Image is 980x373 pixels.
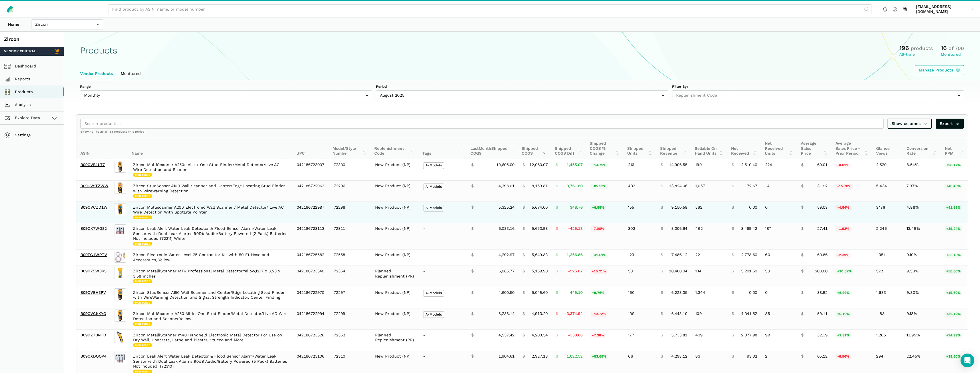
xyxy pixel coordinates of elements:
span: -333.88 [568,333,583,338]
th: Tags: activate to sort column ascending [418,138,466,159]
th: Replenishment Code: activate to sort column ascending [370,138,418,159]
span: $ [801,311,803,316]
span: Explore Data [6,115,40,121]
a: B09DZ5W3R5 [80,269,106,273]
a: Export [936,119,964,129]
span: $ [556,162,558,167]
td: 8.54% [902,159,941,180]
td: 72298 [330,202,371,223]
td: New Product (NP) [371,159,419,180]
td: New Product (NP) [371,180,419,202]
td: 72300 [330,159,371,180]
td: 042186722994 [293,308,330,330]
td: 042186723007 [293,159,330,180]
span: $ [661,333,663,338]
span: 69.01 [817,162,827,167]
span: 12,060.07 [529,162,548,167]
img: Zircon StudSensor A100 Wall Scanner and Center/Edge Locating Stud Finder with WireWarning Detection [114,182,126,194]
input: Monthly [80,90,372,100]
span: 9,150.58 [671,205,687,210]
td: New Product (NP) [371,287,419,308]
span: $ [801,183,803,189]
td: New Product (NP) [371,223,419,249]
span: 3,761.80 [567,183,583,189]
input: Search products... [80,119,884,129]
td: 303 [624,223,657,249]
td: 2,246 [872,223,902,249]
span: Monitored [133,279,152,283]
td: 224 [761,159,797,180]
span: -3,374.94 [565,311,583,316]
span: -15.78% [836,184,853,189]
td: 187 [761,223,797,249]
input: Zircon [31,19,103,29]
span: $ [732,290,734,295]
td: 042186722970 [293,287,330,308]
th: Shipped Revenue: activate to sort column ascending [656,138,691,159]
span: 12,510.40 [739,162,757,167]
img: Zircon StudSensor A150 Wall Scanner and Center/Edge Locating Stud Finder with WireWarning Detecti... [114,288,126,300]
th: Glance Views: activate to sort column ascending [872,138,902,159]
span: $ [732,162,734,167]
th: Net Received: activate to sort column ascending [727,138,761,159]
span: 4,600.50 [498,290,514,295]
span: 6,083.16 [498,226,514,231]
span: +39.24% [945,226,962,232]
span: 31.92 [817,183,827,189]
span: $ [556,311,558,316]
span: 6,085.77 [498,269,514,274]
span: $ [522,205,525,210]
td: - [419,249,467,266]
td: Zircon Leak Alert Water Leak Detector & Flood Sensor Alarm/Water Leak Sensor with Dual Leak Alarm... [129,223,293,249]
input: Find product by ASIN, name, or model number [108,4,872,14]
th: Net Received Units: activate to sort column ascending [761,138,797,159]
td: 4.88% [902,202,941,223]
span: $ [522,311,525,316]
td: 216 [624,159,657,180]
span: 8,288.14 [498,311,514,316]
span: +41.69% [945,205,962,210]
span: 449.10 [570,290,583,295]
td: 72558 [330,249,371,266]
span: 5,649.83 [532,252,548,258]
span: 5,049.60 [532,290,548,295]
div: Showing 1 to 25 of 143 products this period [76,130,968,138]
span: 59.03 [817,205,827,210]
span: 5,733.81 [671,333,687,338]
span: 4,203.54 [532,333,548,338]
th: Conversion Rate: activate to sort column ascending [902,138,941,159]
td: 134 [691,266,728,287]
span: A-Models [423,311,444,318]
td: 99 [761,330,797,351]
span: +28.17% [945,163,962,168]
span: Monitored [133,216,152,220]
div: All-time [899,52,933,57]
span: 4,041.52 [741,311,757,316]
td: 72297 [330,287,371,308]
td: 109 [691,308,728,330]
span: $ [661,205,663,210]
label: Filter By: [672,84,964,89]
td: 9.58% [902,266,941,287]
span: $ [661,311,663,316]
td: 462 [691,223,728,249]
span: $ [732,226,734,231]
span: 8,159.81 [532,183,548,189]
td: 9.10% [902,249,941,266]
span: 10,400.04 [669,269,687,274]
td: 72299 [330,308,371,330]
span: 10,605.00 [496,162,514,167]
span: -40.72% [591,312,608,317]
span: $ [732,183,734,189]
td: 433 [624,180,657,202]
td: 439 [691,330,728,351]
span: +9.76% [591,290,606,296]
td: Zircon Electronic Water Level 25 Contractor Kit with 50 Ft Hose and Accessories, Yellow [129,249,293,266]
span: 27.41 [817,226,827,231]
span: 4,537.42 [498,333,514,338]
span: $ [471,252,474,258]
span: $ [661,290,663,295]
td: 72311 [330,223,371,249]
span: +6.55% [591,205,606,210]
span: +31.61% [591,253,608,258]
